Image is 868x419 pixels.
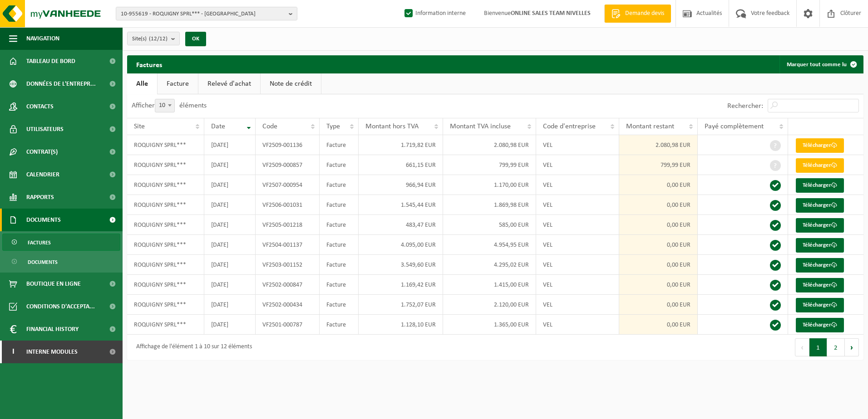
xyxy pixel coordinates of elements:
[443,275,536,295] td: 1.415,00 EUR
[365,123,419,130] span: Montant hors TVA
[320,155,359,175] td: Facture
[796,198,844,213] a: Télécharger
[26,163,59,186] span: Calendrier
[256,195,320,215] td: VF2506-001031
[796,158,844,173] a: Télécharger
[359,315,443,335] td: 1.128,10 EUR
[204,275,256,295] td: [DATE]
[256,235,320,255] td: VF2504-001137
[256,295,320,315] td: VF2502-000434
[359,155,443,175] td: 661,15 EUR
[623,9,666,18] span: Demande devis
[127,275,204,295] td: ROQUIGNY SPRL***
[320,195,359,215] td: Facture
[320,135,359,155] td: Facture
[26,273,81,295] span: Boutique en ligne
[796,318,844,332] a: Télécharger
[796,138,844,153] a: Télécharger
[26,118,64,141] span: Utilisateurs
[626,123,674,130] span: Montant restant
[116,7,297,20] button: 10-955619 - ROQUIGNY SPRL*** - [GEOGRAPHIC_DATA]
[155,99,174,112] span: 10
[211,123,225,130] span: Date
[536,315,619,335] td: VEL
[779,55,863,73] button: Marquer tout comme lu
[127,55,171,73] h2: Factures
[155,99,175,112] span: 10
[536,275,619,295] td: VEL
[26,186,54,209] span: Rapports
[604,5,671,23] a: Demande devis
[359,135,443,155] td: 1.719,82 EUR
[127,195,204,215] td: ROQUIGNY SPRL***
[619,315,697,335] td: 0,00 EUR
[619,235,697,255] td: 0,00 EUR
[511,10,591,17] strong: ONLINE SALES TEAM NIVELLES
[9,341,17,363] span: I
[443,235,536,255] td: 4.954,95 EUR
[443,135,536,155] td: 2.080,98 EUR
[443,255,536,275] td: 4.295,02 EUR
[204,255,256,275] td: [DATE]
[127,32,180,45] button: Site(s)(12/12)
[127,215,204,235] td: ROQUIGNY SPRL***
[26,73,96,95] span: Données de l'entrepr...
[26,141,58,163] span: Contrat(s)
[443,175,536,195] td: 1.170,00 EUR
[705,123,764,130] span: Payé complètement
[185,32,206,46] button: OK
[204,195,256,215] td: [DATE]
[127,175,204,195] td: ROQUIGNY SPRL***
[443,195,536,215] td: 1.869,98 EUR
[450,123,511,130] span: Montant TVA incluse
[320,255,359,275] td: Facture
[204,135,256,155] td: [DATE]
[536,255,619,275] td: VEL
[262,123,277,130] span: Code
[204,155,256,175] td: [DATE]
[320,215,359,235] td: Facture
[796,218,844,233] a: Télécharger
[619,135,697,155] td: 2.080,98 EUR
[26,50,75,73] span: Tableau de bord
[28,234,51,251] span: Factures
[359,175,443,195] td: 966,94 EUR
[149,36,168,42] count: (12/12)
[359,195,443,215] td: 1.545,44 EUR
[845,338,859,356] button: Next
[796,278,844,292] a: Télécharger
[127,315,204,335] td: ROQUIGNY SPRL***
[619,195,697,215] td: 0,00 EUR
[536,235,619,255] td: VEL
[403,7,466,20] label: Information interne
[204,235,256,255] td: [DATE]
[127,155,204,175] td: ROQUIGNY SPRL***
[132,102,207,109] label: Afficher éléments
[132,339,252,356] div: Affichage de l'élément 1 à 10 sur 12 éléments
[26,209,61,231] span: Documents
[198,73,260,94] a: Relevé d'achat
[359,295,443,315] td: 1.752,07 EUR
[127,295,204,315] td: ROQUIGNY SPRL***
[543,123,596,130] span: Code d'entreprise
[359,255,443,275] td: 3.549,60 EUR
[256,255,320,275] td: VF2503-001152
[443,315,536,335] td: 1.365,00 EUR
[796,258,844,273] a: Télécharger
[204,175,256,195] td: [DATE]
[256,315,320,335] td: VF2501-000787
[132,32,168,46] span: Site(s)
[121,7,285,21] span: 10-955619 - ROQUIGNY SPRL*** - [GEOGRAPHIC_DATA]
[320,235,359,255] td: Facture
[26,95,54,118] span: Contacts
[320,295,359,315] td: Facture
[204,315,256,335] td: [DATE]
[536,175,619,195] td: VEL
[359,235,443,255] td: 4.095,00 EUR
[536,195,619,215] td: VEL
[359,275,443,295] td: 1.169,42 EUR
[26,27,59,50] span: Navigation
[809,338,827,356] button: 1
[320,315,359,335] td: Facture
[256,275,320,295] td: VF2502-000847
